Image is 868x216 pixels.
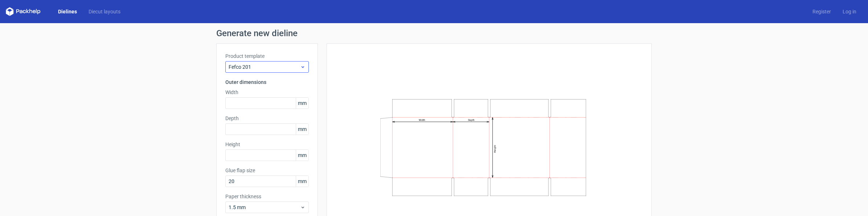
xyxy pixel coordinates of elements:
[225,141,309,148] label: Height
[229,63,300,71] span: Fefco 201
[225,52,309,60] label: Product template
[837,8,862,15] a: Log in
[419,119,425,122] text: Width
[225,115,309,122] label: Depth
[296,98,308,109] span: mm
[225,193,309,200] label: Paper thickness
[229,204,300,211] span: 1.5 mm
[216,29,652,38] h1: Generate new dieline
[296,124,308,135] span: mm
[225,89,309,96] label: Width
[225,167,309,174] label: Glue flap size
[296,176,308,187] span: mm
[225,79,309,86] h3: Outer dimensions
[52,8,83,15] a: Dielines
[807,8,837,15] a: Register
[468,119,475,122] text: Depth
[296,150,308,161] span: mm
[494,145,496,153] text: Height
[83,8,126,15] a: Diecut layouts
